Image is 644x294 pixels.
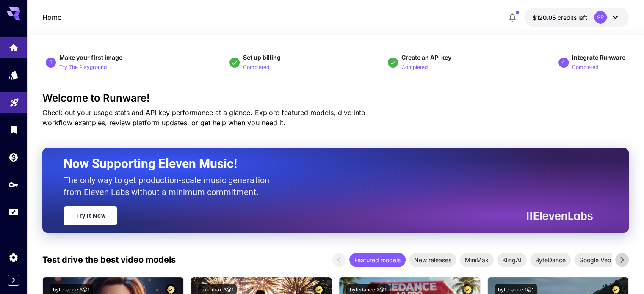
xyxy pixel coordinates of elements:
p: Completed [572,63,598,71]
h2: Now Supporting Eleven Music! [64,156,586,172]
span: ByteDance [530,256,571,264]
div: Settings [8,252,19,263]
span: Create an API key [401,54,451,61]
div: ByteDance [530,253,571,267]
button: Try The Playground [59,62,107,72]
div: Wallet [8,152,19,162]
div: New releases [409,253,456,267]
span: Integrate Runware [572,54,625,61]
div: Home [8,40,19,51]
div: Playground [9,95,19,105]
span: Check out your usage stats and API key performance at a glance. Explore featured models, dive int... [42,108,365,127]
span: $120.05 [533,14,558,21]
div: Library [8,124,19,135]
span: Make your first image [59,54,122,61]
p: Try The Playground [59,63,107,71]
p: Test drive the best video models [42,253,176,266]
span: Featured models [349,256,406,264]
button: Completed [401,62,428,72]
p: The only way to get production-scale music generation from Eleven Labs without a minimum commitment. [64,174,275,198]
span: Set up billing [243,54,281,61]
div: Featured models [349,253,406,267]
span: KlingAI [497,256,527,264]
span: New releases [409,256,456,264]
div: Usage [8,207,19,217]
a: Home [42,12,61,22]
a: Try It Now [64,206,117,225]
span: credits left [558,14,587,21]
p: Completed [243,63,269,71]
div: API Keys [8,179,19,190]
button: $120.05SP [524,8,629,27]
span: Google Veo [574,256,616,264]
div: SP [594,11,607,24]
button: Completed [572,62,598,72]
div: KlingAI [497,253,527,267]
button: Expand sidebar [8,275,19,286]
div: Models [8,70,19,80]
span: MiniMax [460,256,494,264]
h3: Welcome to Runware! [42,92,628,104]
div: $120.05 [533,13,587,22]
p: 1 [50,59,53,66]
p: 4 [562,59,565,66]
div: Google Veo [574,253,616,267]
div: MiniMax [460,253,494,267]
button: Completed [243,62,269,72]
nav: breadcrumb [42,12,61,22]
p: Completed [401,63,428,71]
